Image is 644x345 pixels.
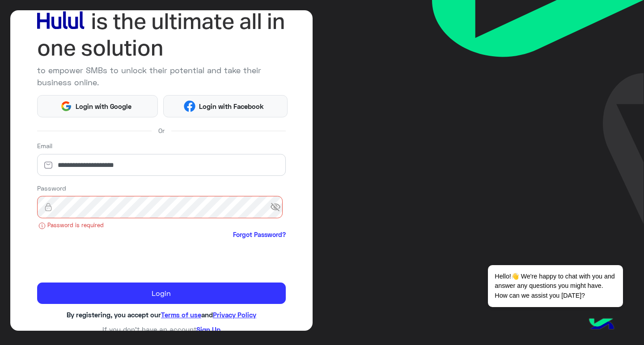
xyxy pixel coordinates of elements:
[37,64,286,88] p: to empower SMBs to unlock their potential and take their business online.
[37,241,173,276] iframe: reCAPTCHA
[201,311,213,319] span: and
[488,265,623,307] span: Hello!👋 We're happy to chat with you and answer any questions you might have. How can we assist y...
[67,311,161,319] span: By registering, you accept our
[37,283,286,304] button: Login
[158,126,165,135] span: Or
[60,100,72,112] img: Google
[37,183,66,193] label: Password
[213,311,256,319] a: Privacy Policy
[270,199,286,215] span: visibility_off
[37,141,52,150] label: Email
[161,311,201,319] a: Terms of use
[586,309,617,341] img: hulul-logo.png
[196,325,220,333] a: Sign Up
[37,95,158,117] button: Login with Google
[163,95,288,117] button: Login with Facebook
[184,100,196,112] img: Facebook
[37,203,59,212] img: lock
[72,101,135,112] span: Login with Google
[37,325,286,333] h6: If you don’t have an account
[37,161,59,170] img: email
[37,221,286,230] small: Password is required
[38,222,46,229] img: error
[37,8,286,61] img: hululLoginTitle_EN.svg
[195,101,267,112] span: Login with Facebook
[233,230,286,239] a: Forgot Password?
